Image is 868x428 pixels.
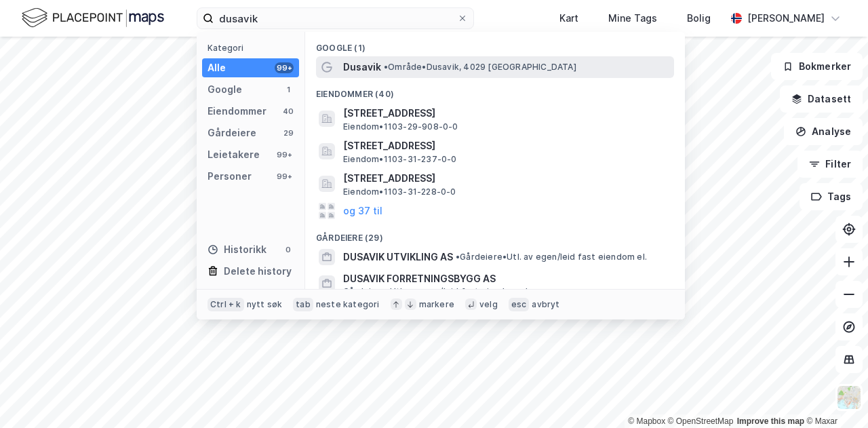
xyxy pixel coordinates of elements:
div: Historikk [208,241,267,258]
div: 99+ [275,62,294,73]
div: Kategori [208,43,299,53]
span: Gårdeiere • Utl. av egen/leid fast eiendom el. [343,286,530,297]
span: Område • Dusavik, 4029 [GEOGRAPHIC_DATA] [384,62,576,73]
button: og 37 til [343,203,382,219]
div: avbryt [532,299,559,310]
div: Bolig [687,10,711,26]
div: Google (1) [305,32,685,56]
span: Eiendom • 1103-31-228-0-0 [343,187,456,197]
div: Eiendommer [208,103,267,119]
div: 29 [283,128,294,138]
span: [STREET_ADDRESS] [343,138,669,154]
button: Bokmerker [771,53,863,80]
div: 1 [283,84,294,95]
div: Ctrl + k [208,298,244,311]
div: esc [509,298,530,311]
button: Analyse [784,118,863,145]
div: 99+ [275,149,294,160]
span: DUSAVIK FORRETNINGSBYGG AS [343,271,669,287]
button: Datasett [780,85,863,113]
div: Personer [208,168,252,184]
span: Eiendom • 1103-29-908-0-0 [343,121,458,132]
span: Eiendom • 1103-31-237-0-0 [343,154,457,165]
div: 40 [283,106,294,117]
div: 0 [283,244,294,255]
span: • [384,62,388,72]
span: DUSAVIK UTVIKLING AS [343,249,453,265]
iframe: Chat Widget [800,363,868,428]
span: Dusavik [343,59,381,75]
span: Gårdeiere • Utl. av egen/leid fast eiendom el. [456,252,647,262]
div: Google [208,81,242,98]
div: Gårdeiere (29) [305,222,685,246]
div: Leietakere [208,147,260,163]
div: Kart [559,10,578,26]
div: [PERSON_NAME] [747,10,825,26]
a: Mapbox [628,416,665,426]
span: [STREET_ADDRESS] [343,105,669,121]
img: logo.f888ab2527a4732fd821a326f86c7f29.svg [22,6,164,30]
div: Gårdeiere [208,125,256,141]
div: 99+ [275,171,294,182]
div: nytt søk [247,299,283,310]
button: Filter [797,151,863,178]
a: Improve this map [737,416,804,426]
div: neste kategori [316,299,380,310]
a: OpenStreetMap [668,416,734,426]
input: Søk på adresse, matrikkel, gårdeiere, leietakere eller personer [214,8,457,28]
div: Mine Tags [608,10,657,26]
div: tab [293,298,313,311]
span: • [456,252,460,262]
div: markere [419,299,454,310]
div: Eiendommer (40) [305,78,685,102]
div: Delete history [224,263,292,279]
div: Alle [208,60,226,76]
button: Tags [800,183,863,210]
div: velg [479,299,498,310]
span: [STREET_ADDRESS] [343,170,669,187]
